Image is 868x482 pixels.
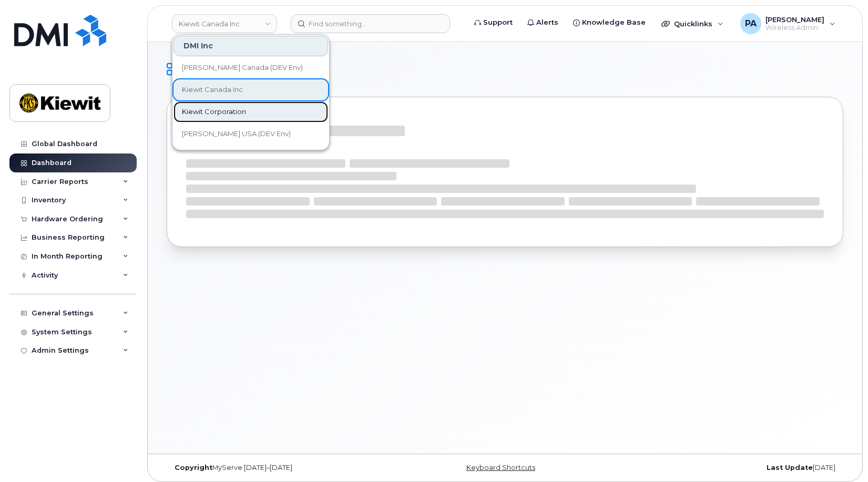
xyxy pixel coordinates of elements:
[173,36,328,56] div: DMI Inc
[175,464,212,471] strong: Copyright
[822,436,860,474] iframe: Messenger Launcher
[767,464,813,471] strong: Last Update
[173,124,328,145] a: [PERSON_NAME] USA (DEV Env)
[466,464,535,471] a: Keyboard Shortcuts
[182,129,291,139] span: [PERSON_NAME] USA (DEV Env)
[167,464,392,472] div: MyServe [DATE]–[DATE]
[173,79,328,100] a: Kiewit Canada Inc
[173,57,328,78] a: [PERSON_NAME] Canada (DEV Env)
[618,464,843,472] div: [DATE]
[182,85,243,95] span: Kiewit Canada Inc
[182,107,246,117] span: Kiewit Corporation
[182,63,303,73] span: [PERSON_NAME] Canada (DEV Env)
[173,101,328,122] a: Kiewit Corporation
